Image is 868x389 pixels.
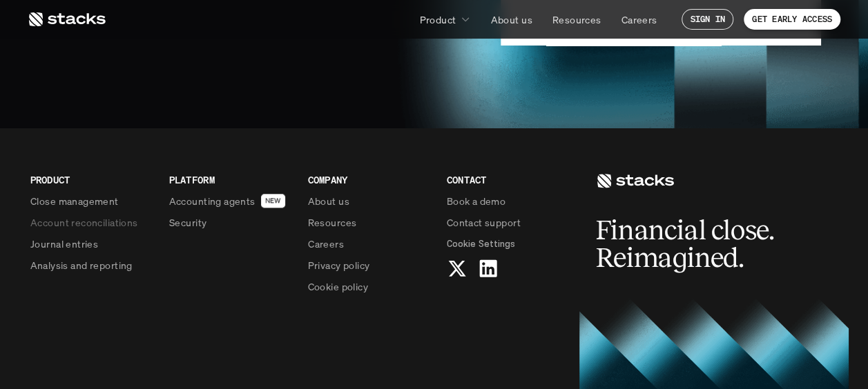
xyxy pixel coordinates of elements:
a: Book a demo [447,194,569,208]
a: Cookie policy [308,279,430,294]
p: Close management [30,194,119,208]
p: Analysis and reporting [30,258,133,272]
p: Book a demo [447,194,506,208]
p: Careers [621,12,657,27]
a: Security [169,215,291,230]
p: COMPANY [308,172,430,187]
a: Close management [30,194,153,208]
a: About us [308,194,430,208]
p: About us [490,12,532,27]
span: Cookie Settings [447,237,515,251]
p: Contact support [447,215,521,230]
a: Accounting agentsNEW [169,194,291,208]
a: Resources [544,7,610,32]
h2: Financial close. Reimagined. [596,217,803,272]
p: Cookie policy [308,279,368,294]
p: About us [308,194,349,208]
p: Privacy policy [308,258,370,272]
a: Contact support [447,215,569,230]
a: Resources [308,215,430,230]
h2: NEW [265,197,281,205]
button: Cookie Trigger [447,237,515,251]
a: Careers [308,237,430,251]
p: Security [169,215,206,230]
p: SIGN IN [690,14,725,24]
p: Journal entries [30,237,98,251]
p: Account reconciliations [30,215,138,230]
p: Careers [308,237,344,251]
a: Analysis and reporting [30,258,153,272]
p: Resources [308,215,357,230]
p: Accounting agents [169,194,255,208]
p: PLATFORM [169,172,291,187]
p: CONTACT [447,172,569,187]
a: Journal entries [30,237,153,251]
a: Privacy policy [308,258,430,272]
a: SIGN IN [682,9,733,30]
a: Account reconciliations [30,215,153,230]
a: GET EARLY ACCESS [744,9,840,30]
a: Careers [613,7,666,32]
p: Product [419,12,456,27]
p: Resources [552,12,601,27]
p: PRODUCT [30,172,153,187]
p: GET EARLY ACCESS [752,14,832,24]
a: About us [482,7,540,32]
